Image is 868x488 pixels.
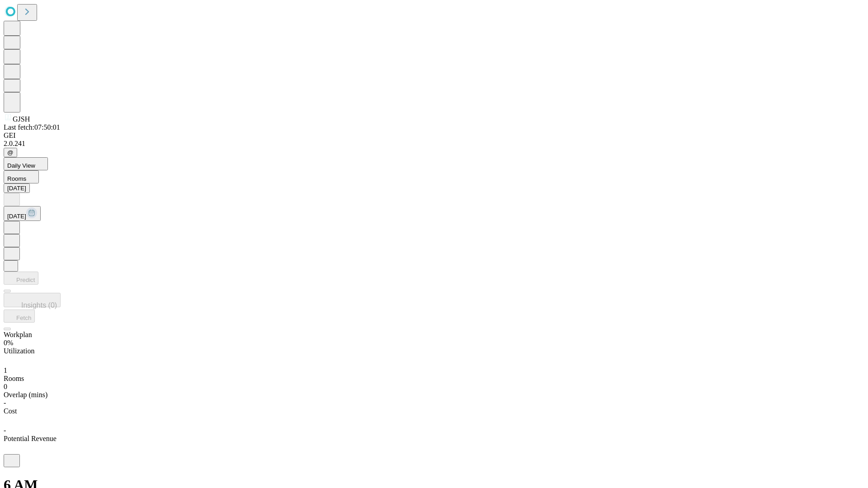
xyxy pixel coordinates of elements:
span: Overlap (mins) [4,391,47,399]
span: 0 [4,383,7,390]
span: Rooms [7,175,26,182]
span: Cost [4,407,17,415]
button: Insights (0) [4,293,61,307]
span: Utilization [4,347,34,355]
span: Daily View [7,162,35,169]
span: 0% [4,339,13,347]
span: Insights (0) [21,301,57,309]
button: Daily View [4,157,48,170]
div: 2.0.241 [4,140,864,148]
button: @ [4,148,17,157]
button: [DATE] [4,206,41,221]
span: Rooms [4,375,24,382]
span: @ [7,149,14,156]
span: Potential Revenue [4,435,57,442]
div: GEI [4,131,864,140]
button: Fetch [4,310,35,323]
button: [DATE] [4,183,30,193]
button: Predict [4,272,38,285]
span: - [4,399,6,407]
span: Last fetch: 07:50:01 [4,123,60,131]
span: GJSH [13,115,30,123]
span: Workplan [4,331,32,338]
span: - [4,427,6,434]
span: 1 [4,366,7,374]
span: [DATE] [7,213,26,220]
button: Rooms [4,170,39,183]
